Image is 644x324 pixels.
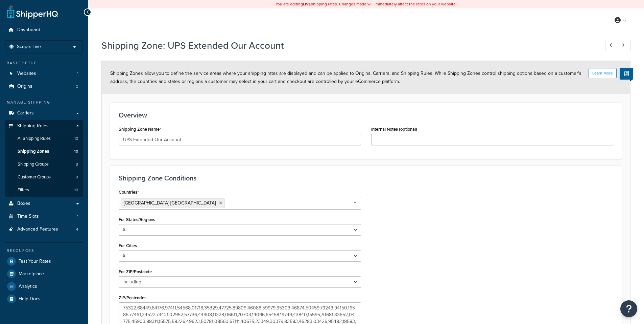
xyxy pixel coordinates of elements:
[5,132,83,145] a: AllShipping Rules10
[77,214,78,219] span: 1
[119,243,137,248] label: For Cities
[17,201,30,207] span: Boxes
[18,187,29,193] span: Filters
[17,226,58,232] span: Advanced Features
[303,1,311,7] b: LIVE
[5,210,83,223] li: Time Slots
[18,161,49,167] span: Shipping Groups
[589,68,617,78] button: Learn More
[5,100,83,105] div: Manage Shipping
[119,174,613,182] h3: Shipping Zone Conditions
[119,269,152,274] label: For ZIP/Postcode
[101,39,593,52] h1: Shipping Zone: UPS Extended Our Account
[5,80,83,93] a: Origins3
[618,40,631,51] a: Next Record
[5,210,83,223] a: Time Slots1
[5,223,83,236] li: Advanced Features
[124,199,216,207] span: [GEOGRAPHIC_DATA] [GEOGRAPHIC_DATA]
[5,197,83,210] a: Boxes
[5,223,83,236] a: Advanced Features4
[5,171,83,183] a: Customer Groups9
[76,226,78,232] span: 4
[5,80,83,93] li: Origins
[76,174,78,180] span: 9
[5,255,83,267] a: Test Your Rates
[17,214,39,219] span: Time Slots
[5,293,83,305] a: Help Docs
[5,24,83,36] a: Dashboard
[19,259,51,264] span: Test Your Rates
[5,67,83,80] li: Websites
[74,136,78,142] span: 10
[5,184,83,196] li: Filters
[19,271,44,277] span: Marketplace
[17,123,49,129] span: Shipping Rules
[5,120,83,197] li: Shipping Rules
[17,44,41,50] span: Scope: Live
[620,68,633,80] button: Show Help Docs
[17,84,32,89] span: Origins
[74,187,78,193] span: 10
[19,296,41,302] span: Help Docs
[5,107,83,120] a: Carriers
[5,158,83,171] a: Shipping Groups8
[17,27,40,33] span: Dashboard
[5,280,83,293] a: Analytics
[620,300,637,317] button: Open Resource Center
[5,171,83,183] li: Customer Groups
[17,71,36,77] span: Websites
[5,67,83,80] a: Websites1
[77,71,78,77] span: 1
[76,161,78,167] span: 8
[5,268,83,280] a: Marketplace
[119,217,155,222] label: For States/Regions
[119,295,146,300] label: ZIP/Postcodes
[5,248,83,254] div: Resources
[5,145,83,158] a: Shipping Zones10
[5,120,83,132] a: Shipping Rules
[119,190,139,195] label: Countries
[119,127,161,132] label: Shipping Zone Name
[19,284,37,289] span: Analytics
[5,184,83,196] a: Filters10
[74,149,78,154] span: 10
[5,145,83,158] li: Shipping Zones
[76,84,78,89] span: 3
[18,136,51,142] span: All Shipping Rules
[17,110,34,116] span: Carriers
[5,60,83,66] div: Basic Setup
[119,111,613,119] h3: Overview
[18,174,51,180] span: Customer Groups
[110,70,581,85] span: Shipping Zones allow you to define the service areas where your shipping rates are displayed and ...
[18,149,49,154] span: Shipping Zones
[371,127,417,132] label: Internal Notes (optional)
[5,158,83,171] li: Shipping Groups
[605,40,618,51] a: Previous Record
